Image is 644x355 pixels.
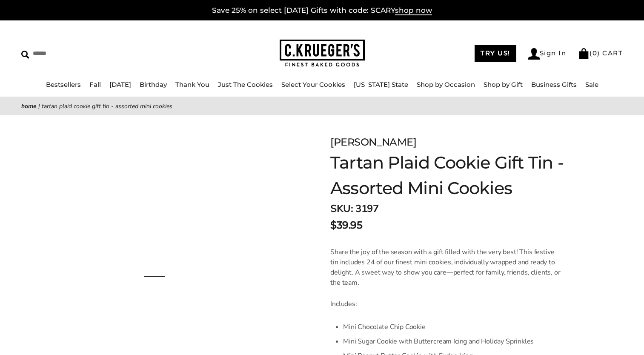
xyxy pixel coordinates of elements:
a: Save 25% on select [DATE] Gifts with code: SCARYshop now [212,6,432,15]
p: Share the joy of the season with a gift filled with the very best! This festive tin includes 24 o... [330,247,563,288]
span: shop now [395,6,432,15]
div: [PERSON_NAME] [330,135,602,150]
a: TRY US! [475,45,516,62]
span: 3197 [355,202,378,215]
img: Bag [578,48,590,59]
span: Tartan Plaid Cookie Gift Tin - Assorted Mini Cookies [42,102,172,110]
p: Includes: [330,299,563,309]
nav: breadcrumbs [21,101,623,111]
a: (0) CART [578,49,623,57]
a: Home [21,102,37,110]
a: Just The Cookies [218,80,273,89]
a: Birthday [140,80,167,89]
a: Sign In [528,48,567,60]
a: Select Your Cookies [281,80,345,89]
a: [DATE] [109,80,131,89]
img: C.KRUEGER'S [280,40,365,67]
a: Business Gifts [531,80,577,89]
li: Mini Sugar Cookie with Buttercream Icing and Holiday Sprinkles [343,334,563,349]
a: Fall [89,80,101,89]
a: Shop by Gift [484,80,523,89]
span: $39.95 [330,218,362,233]
input: Search [21,47,164,60]
img: Account [528,48,540,60]
a: Thank You [175,80,209,89]
a: [US_STATE] State [354,80,408,89]
span: 0 [592,49,598,57]
h1: Tartan Plaid Cookie Gift Tin - Assorted Mini Cookies [330,150,602,201]
a: Shop by Occasion [417,80,475,89]
a: Sale [585,80,598,89]
li: Mini Chocolate Chip Cookie [343,320,563,334]
a: Bestsellers [46,80,81,89]
img: Search [21,51,29,59]
span: | [38,102,40,110]
strong: SKU: [330,202,353,215]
